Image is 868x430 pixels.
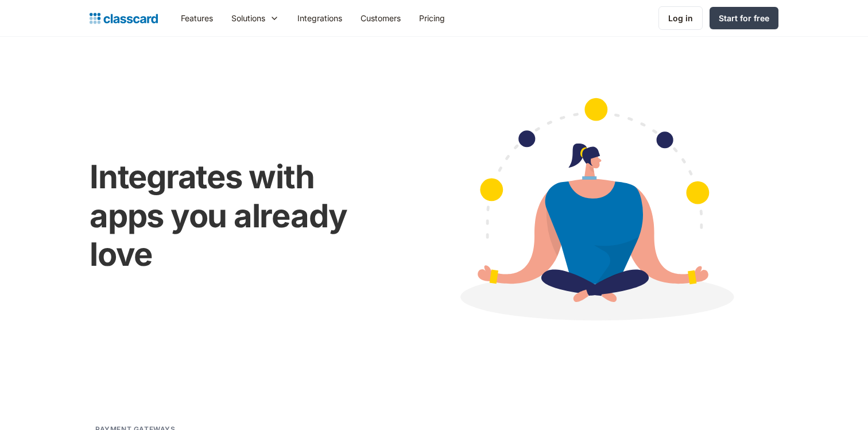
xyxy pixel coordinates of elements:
[658,6,703,30] a: Log in
[668,12,693,24] div: Log in
[90,10,158,26] a: home
[710,7,778,29] a: Start for free
[222,5,288,31] div: Solutions
[288,5,351,31] a: Integrations
[410,76,778,351] img: Cartoon image showing connected apps
[410,5,454,31] a: Pricing
[172,5,222,31] a: Features
[351,5,410,31] a: Customers
[231,12,265,24] div: Solutions
[719,12,769,24] div: Start for free
[90,158,387,274] h1: Integrates with apps you already love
